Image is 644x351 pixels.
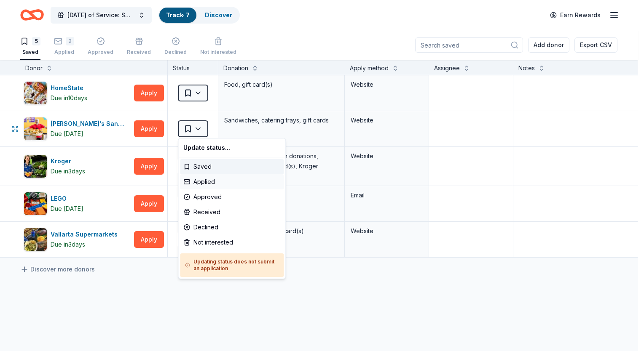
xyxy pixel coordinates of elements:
[180,235,284,250] div: Not interested
[180,174,284,189] div: Applied
[180,189,284,205] div: Approved
[180,159,284,174] div: Saved
[180,140,284,155] div: Update status...
[180,220,284,235] div: Declined
[180,205,284,220] div: Received
[185,258,279,272] h5: Updating status does not submit an application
